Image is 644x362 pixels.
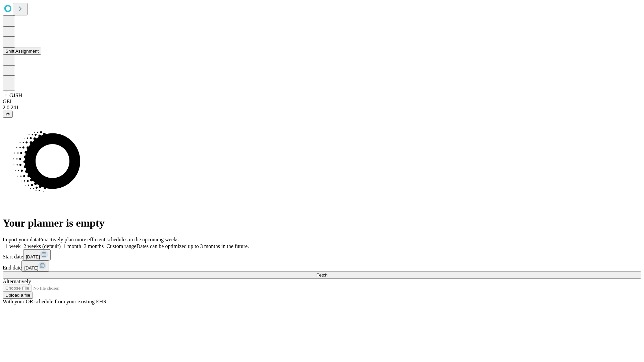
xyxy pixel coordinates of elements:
[23,249,51,260] button: [DATE]
[3,249,641,260] div: Start date
[39,237,180,242] span: Proactively plan more efficient schedules in the upcoming weeks.
[3,111,13,118] button: @
[3,48,41,55] button: Shift Assignment
[3,105,641,111] div: 2.0.241
[316,273,327,278] span: Fetch
[3,260,641,271] div: End date
[3,279,31,284] span: Alternatively
[5,243,21,249] span: 1 week
[23,243,61,249] span: 2 weeks (default)
[5,112,10,117] span: @
[3,237,39,242] span: Import your data
[3,292,33,299] button: Upload a file
[3,271,641,279] button: Fetch
[137,243,249,249] span: Dates can be optimized up to 3 months in the future.
[3,217,641,229] h1: Your planner is empty
[9,93,22,98] span: GJSH
[84,243,104,249] span: 3 months
[3,99,641,105] div: GEI
[21,260,49,271] button: [DATE]
[106,243,136,249] span: Custom range
[3,299,107,304] span: With your OR schedule from your existing EHR
[63,243,81,249] span: 1 month
[26,254,40,259] span: [DATE]
[24,265,38,270] span: [DATE]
